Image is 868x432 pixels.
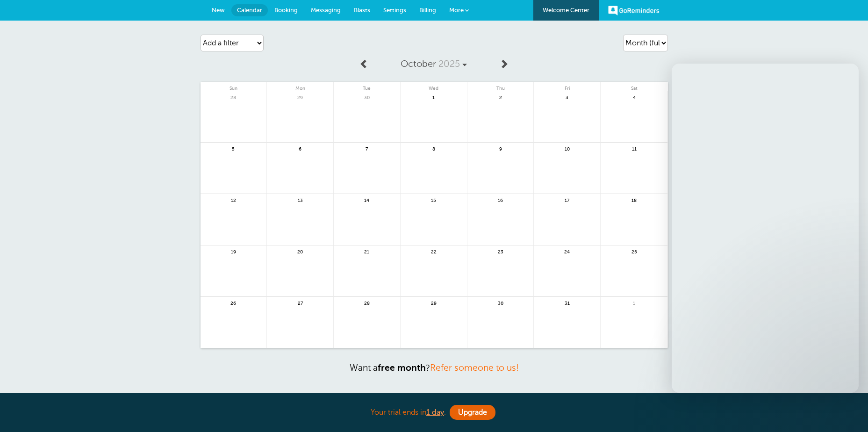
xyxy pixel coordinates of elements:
[229,299,237,306] span: 26
[383,7,406,14] span: Settings
[373,54,494,74] a: October 2025
[274,7,298,14] span: Booking
[430,248,438,255] span: 22
[201,82,267,91] span: Sun
[229,196,237,203] span: 12
[430,363,519,373] a: Refer someone to us!
[296,196,304,203] span: 13
[354,7,370,14] span: Blasts
[267,82,333,91] span: Mon
[229,248,237,255] span: 19
[212,7,225,14] span: New
[496,196,505,203] span: 16
[496,299,505,306] span: 30
[237,7,262,14] span: Calendar
[534,82,600,91] span: Fri
[672,64,859,393] iframe: Intercom live chat
[363,196,371,203] span: 14
[311,7,341,14] span: Messaging
[563,248,571,255] span: 24
[430,299,438,306] span: 29
[563,196,571,203] span: 17
[363,248,371,255] span: 21
[363,299,371,306] span: 28
[201,362,668,373] p: Want a ?
[449,7,464,14] span: More
[563,299,571,306] span: 31
[401,58,436,69] span: October
[630,94,638,101] span: 4
[363,94,371,101] span: 30
[438,58,460,69] span: 2025
[296,299,304,306] span: 27
[378,363,426,373] strong: free month
[419,7,436,14] span: Billing
[450,405,495,420] a: Upgrade
[296,94,304,101] span: 29
[229,94,237,101] span: 28
[201,403,668,423] div: Your trial ends in .
[630,196,638,203] span: 18
[430,145,438,152] span: 8
[296,145,304,152] span: 6
[296,248,304,255] span: 20
[426,408,444,417] a: 1 day
[467,82,534,91] span: Thu
[430,196,438,203] span: 15
[496,145,505,152] span: 9
[231,4,268,16] a: Calendar
[836,400,859,423] iframe: Intercom live chat
[601,82,667,91] span: Sat
[496,248,505,255] span: 23
[630,248,638,255] span: 25
[229,145,237,152] span: 5
[334,82,400,91] span: Tue
[363,145,371,152] span: 7
[430,94,438,101] span: 1
[496,94,505,101] span: 2
[630,299,638,306] span: 1
[401,82,467,91] span: Wed
[630,145,638,152] span: 11
[563,94,571,101] span: 3
[563,145,571,152] span: 10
